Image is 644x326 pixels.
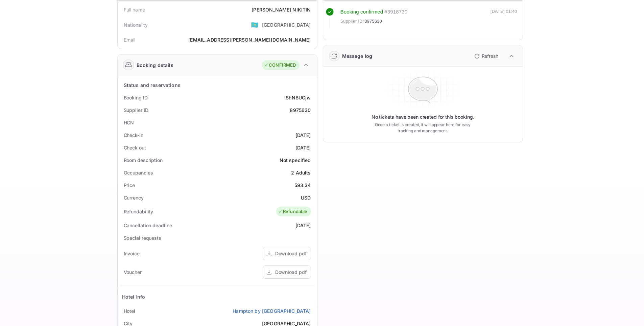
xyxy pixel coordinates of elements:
[124,269,142,276] div: Voucher
[491,8,517,28] div: [DATE] 01:40
[264,62,296,69] div: CONFIRMED
[124,107,148,114] div: Supplier ID
[262,21,311,28] div: [GEOGRAPHIC_DATA]
[295,132,311,139] div: [DATE]
[124,119,134,126] div: HCN
[233,307,311,315] a: Hampton by [GEOGRAPHIC_DATA]
[294,182,311,189] div: 593.34
[384,8,407,16] div: # 3918730
[124,157,163,164] div: Room description
[124,208,153,215] div: Refundability
[295,222,311,229] div: [DATE]
[124,132,143,139] div: Check-in
[372,114,474,120] p: No tickets have been created for this booking.
[470,51,501,62] button: Refresh
[252,6,311,13] div: [PERSON_NAME] NIKITIN
[124,94,148,101] div: Booking ID
[124,222,172,229] div: Cancellation deadline
[340,18,364,25] span: Supplier ID:
[369,122,476,134] p: Once a ticket is created, it will appear here for easy tracking and management.
[251,19,259,31] span: United States
[364,18,382,25] span: 8975630
[124,250,140,257] div: Invoice
[188,36,311,43] div: [EMAIL_ADDRESS][PERSON_NAME][DOMAIN_NAME]
[124,21,148,28] div: Nationality
[290,107,311,114] div: 8975630
[124,169,153,176] div: Occupancies
[275,250,307,257] div: Download pdf
[124,144,146,151] div: Check out
[275,269,307,276] div: Download pdf
[295,144,311,151] div: [DATE]
[301,194,311,201] div: USD
[124,81,181,89] div: Status and reservations
[340,8,383,16] div: Booking confirmed
[284,94,311,101] div: lShNBUCjw
[124,182,135,189] div: Price
[291,169,311,176] div: 2 Adults
[280,157,311,164] div: Not specified
[124,307,136,315] div: Hotel
[278,208,308,215] div: Refundable
[137,62,173,69] div: Booking details
[124,36,136,43] div: Email
[124,6,145,13] div: Full name
[124,194,144,201] div: Currency
[124,234,161,241] div: Special requests
[342,52,373,60] div: Message log
[122,293,145,300] div: Hotel Info
[482,52,498,60] p: Refresh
